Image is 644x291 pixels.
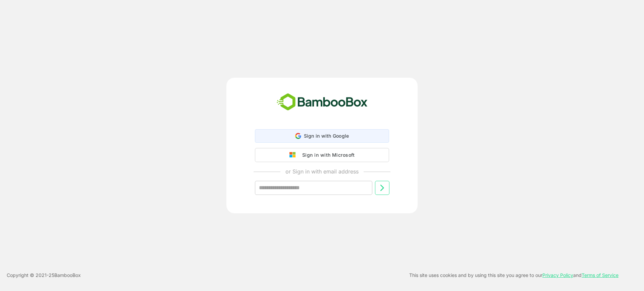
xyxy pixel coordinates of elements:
[304,133,349,139] span: Sign in with Google
[255,129,389,143] div: Sign in with Google
[273,91,371,113] img: bamboobox
[542,272,573,278] a: Privacy Policy
[285,167,359,175] p: or Sign in with email address
[7,271,81,279] p: Copyright © 2021- 25 BambooBox
[582,272,619,278] a: Terms of Service
[409,271,619,279] p: This site uses cookies and by using this site you agree to our and
[299,151,355,159] div: Sign in with Microsoft
[289,152,299,158] img: google
[255,148,389,162] button: Sign in with Microsoft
